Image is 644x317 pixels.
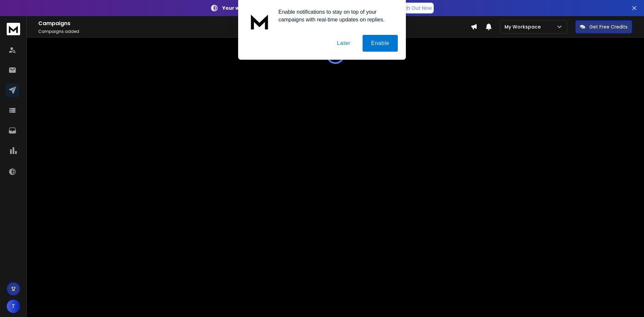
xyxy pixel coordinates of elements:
[328,35,359,52] button: Later
[7,300,20,313] button: T
[246,8,273,35] img: notification icon
[363,35,398,52] button: Enable
[273,8,398,23] div: Enable notifications to stay on top of your campaigns with real-time updates on replies.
